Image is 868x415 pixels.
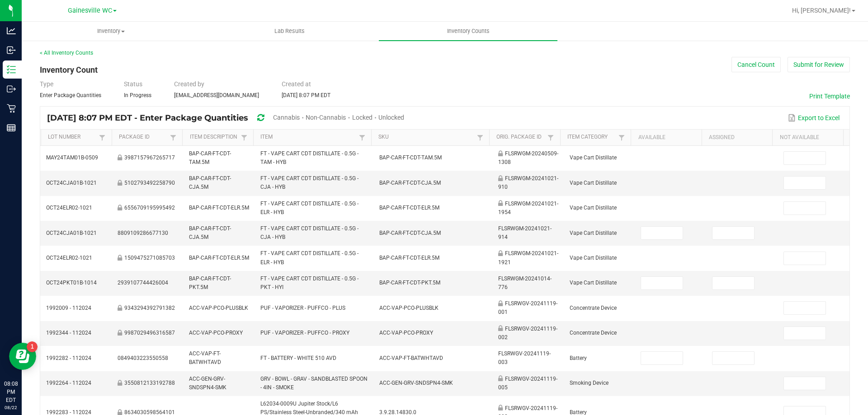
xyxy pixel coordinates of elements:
[7,26,16,35] inline-svg: Analytics
[189,175,231,190] span: BAP-CAR-FT-CDT-CJA.5M
[772,130,843,146] th: Not Available
[282,92,330,98] span: [DATE] 8:07 PM EDT
[570,305,617,311] span: Concentrate Device
[498,275,552,290] span: FLSRWGM-20241014-776
[260,175,359,190] span: FT - VAPE CART CDT DISTILLATE - 0.5G - CJA - HYB
[260,134,356,141] a: ItemSortable
[475,132,486,143] a: Filter
[379,154,442,161] span: BAP-CAR-FT-CDT-TAM.5M
[46,280,97,286] span: OCT24PKT01B-1014
[379,280,440,286] span: BAP-CAR-FT-CDT-PKT.5M
[7,123,16,132] inline-svg: Reports
[124,154,175,161] span: 3987157967265717
[189,255,249,261] span: BAP-CAR-FT-CDT-ELR.5M
[47,110,411,126] div: [DATE] 8:07 PM EDT - Enter Package Quantities
[809,92,850,101] button: Print Template
[200,22,379,41] a: Lab Results
[189,330,243,336] span: ACC-VAP-PCO-PROXY
[7,84,16,93] inline-svg: Outbound
[22,22,200,41] a: Inventory
[570,355,587,361] span: Battery
[119,134,168,141] a: Package IdSortable
[379,380,453,386] span: ACC-GEN-GRV-SNDSPN4-SMK
[260,201,359,215] span: FT - VAPE CART CDT DISTILLATE - 0.5G - ELR - HYB
[189,275,231,290] span: BAP-CAR-FT-CDT-PKT.5M
[498,300,557,315] span: FLSRWGV-20241119-001
[68,7,112,14] span: Gainesville WC
[570,154,617,161] span: Vape Cart Distillate
[498,350,551,365] span: FLSRWGV-20241119-003
[260,250,359,265] span: FT - VAPE CART CDT DISTILLATE - 0.5G - ELR - HYB
[379,355,443,361] span: ACC-VAP-FT-BATWHTAVD
[46,205,92,211] span: OCT24ELR02-1021
[788,57,850,72] button: Submit for Review
[378,134,474,141] a: SKUSortable
[46,154,98,161] span: MAY24TAM01B-0509
[379,205,439,211] span: BAP-CAR-FT-CDT-ELR.5M
[792,7,851,14] span: Hi, [PERSON_NAME]!
[379,22,557,41] a: Inventory Counts
[124,330,175,336] span: 9987029496316587
[46,380,91,386] span: 1992264 - 112024
[189,376,226,391] span: ACC-GEN-GRV-SNDSPN4-SMK
[239,132,250,143] a: Filter
[124,92,151,98] span: In Progress
[260,150,359,165] span: FT - VAPE CART CDT DISTILLATE - 0.5G - TAM - HYB
[379,330,433,336] span: ACC-VAP-PCO-PROXY
[352,114,373,121] span: Locked
[40,50,93,56] a: < All Inventory Counts
[496,134,545,141] a: Orig. Package IdSortable
[168,132,179,143] a: Filter
[567,134,616,141] a: Item CategorySortable
[378,114,404,121] span: Unlocked
[189,205,249,211] span: BAP-CAR-FT-CDT-ELR.5M
[731,57,781,72] button: Cancel Count
[4,404,18,411] p: 08/22
[189,150,231,165] span: BAP-CAR-FT-CDT-TAM.5M
[306,114,346,121] span: Non-Cannabis
[7,65,16,74] inline-svg: Inventory
[46,230,97,236] span: OCT24CJA01B-1021
[498,150,558,165] span: FLSRWGM-20240509-1308
[260,330,349,336] span: PUF - VAPORIZER - PUFFCO - PROXY
[498,225,552,240] span: FLSRWGM-20241021-914
[189,350,221,365] span: ACC-VAP-FT-BATWHTAVD
[498,250,558,265] span: FLSRWGM-20241021-1921
[570,230,617,236] span: Vape Cart Distillate
[46,180,97,186] span: OCT24CJA01B-1021
[570,180,617,186] span: Vape Cart Distillate
[260,376,368,391] span: GRV - BOWL - GRAV - SANDBLASTED SPOON - 4IN - SMOKE
[124,380,175,386] span: 3550812133192788
[498,326,557,340] span: FLSRWGV-20241119-002
[357,132,368,143] a: Filter
[40,80,53,88] span: Type
[379,230,441,236] span: BAP-CAR-FT-CDT-CJA.5M
[118,355,168,361] span: 0849403223550558
[9,343,36,370] iframe: Resource center
[46,305,91,311] span: 1992009 - 112024
[570,280,617,286] span: Vape Cart Distillate
[27,341,38,352] iframe: Resource center unread badge
[124,205,175,211] span: 6556709195995492
[379,305,439,311] span: ACC-VAP-PCO-PLUSBLK
[631,130,702,146] th: Available
[435,27,502,35] span: Inventory Counts
[174,92,259,98] span: [EMAIL_ADDRESS][DOMAIN_NAME]
[118,230,168,236] span: 8809109286677130
[545,132,556,143] a: Filter
[379,180,441,186] span: BAP-CAR-FT-CDT-CJA.5M
[4,380,18,404] p: 08:08 PM EDT
[124,305,175,311] span: 9343294392791382
[48,134,97,141] a: Lot NumberSortable
[260,305,345,311] span: PUF - VAPORIZER - PUFFCO - PLUS
[616,132,627,143] a: Filter
[189,305,248,311] span: ACC-VAP-PCO-PLUSBLK
[262,27,317,35] span: Lab Results
[46,355,91,361] span: 1992282 - 112024
[124,255,175,261] span: 1509475271085703
[570,255,617,261] span: Vape Cart Distillate
[498,175,558,190] span: FLSRWGM-20241021-910
[786,110,842,126] button: Export to Excel
[260,225,359,240] span: FT - VAPE CART CDT DISTILLATE - 0.5G - CJA - HYB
